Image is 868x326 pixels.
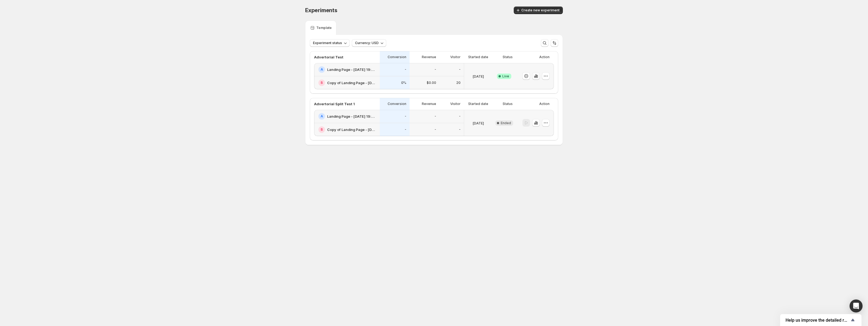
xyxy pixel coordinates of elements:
span: Experiment status [313,41,342,45]
p: Action [539,102,550,106]
span: Experiments [305,7,337,14]
button: Show survey - Help us improve the detailed report for A/B campaigns [786,317,856,323]
p: Status [503,102,513,106]
p: - [435,67,436,72]
p: - [459,127,461,132]
p: Visitor [450,55,461,59]
p: Conversion [388,55,406,59]
p: Advertorial Split Test 1 [314,101,355,107]
h2: Landing Page - [DATE] 19:23:40 [327,114,376,119]
p: Revenue [422,102,436,106]
button: Create new experiment [514,6,563,14]
span: Currency: USD [355,41,379,45]
p: Template [316,26,332,30]
p: 20 [456,81,461,85]
button: Currency: USD [352,39,386,47]
span: Live [502,74,509,78]
p: - [459,67,461,72]
h2: Copy of Landing Page - [DATE] 19:23:40 [327,80,376,85]
h2: B [321,127,323,132]
p: - [435,114,436,118]
p: - [435,127,436,132]
button: Sort the results [551,39,558,47]
p: - [405,67,406,72]
p: Action [539,55,550,59]
p: Status [503,55,513,59]
h2: A [321,114,323,118]
p: 0% [401,81,406,85]
p: Advertorial Test [314,54,343,60]
p: - [405,114,406,118]
p: Revenue [422,55,436,59]
p: Visitor [450,102,461,106]
p: $0.00 [427,81,436,85]
p: [DATE] [473,74,484,79]
p: Conversion [388,102,406,106]
h2: Copy of Landing Page - [DATE] 19:23:40 [327,127,376,132]
p: Started date [468,55,488,59]
h2: B [321,81,323,85]
h2: A [321,67,323,72]
span: Ended [501,121,511,125]
button: Experiment status [310,39,350,47]
span: Create new experiment [521,8,560,12]
h2: Landing Page - [DATE] 19:23:40 [327,67,376,72]
div: Open Intercom Messenger [850,299,863,312]
p: - [459,114,461,118]
p: [DATE] [473,120,484,126]
p: Started date [468,102,488,106]
p: - [405,127,406,132]
span: Help us improve the detailed report for A/B campaigns [786,318,850,323]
